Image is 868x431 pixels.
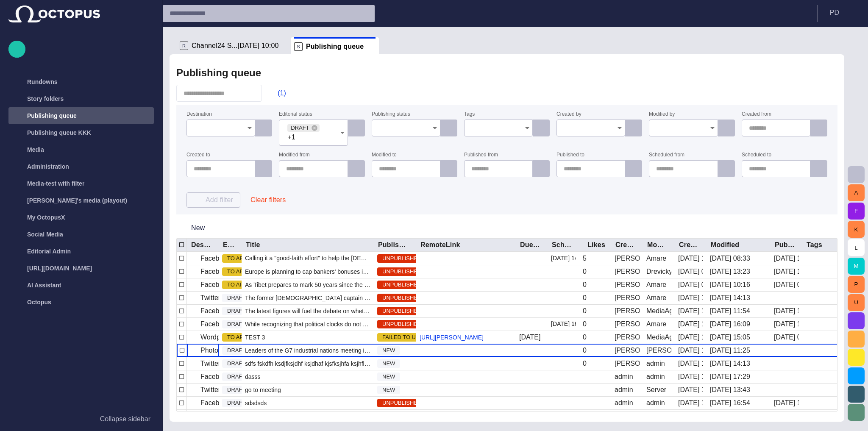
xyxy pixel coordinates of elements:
[551,252,576,265] div: 8/19 14:40
[583,333,587,342] div: 0
[200,253,230,264] p: Facebook
[583,359,587,368] div: 0
[377,320,426,328] span: UNPUBLISHED
[279,111,312,117] label: Editorial status
[287,133,295,141] span: +1
[646,398,665,408] div: admin
[774,306,799,316] div: 3/23/2016 15:15
[678,293,703,303] div: 5/16/2013 15:23
[100,414,150,424] p: Collapse sidebar
[646,267,671,276] div: Drevicky
[8,141,154,158] div: Media
[200,332,260,342] p: Wordpress Reunion
[774,267,799,276] div: 8/19 15:47
[222,399,250,407] span: DRAFT
[647,241,668,249] div: Modified by
[710,359,750,368] div: 6/7/2016 14:13
[615,306,640,316] div: Janko
[8,192,154,209] div: [PERSON_NAME]'s media (playout)
[742,111,771,117] label: Created from
[615,333,640,342] div: Carole
[464,152,498,158] label: Published from
[294,42,303,51] p: S
[519,333,540,342] div: 3/3/2016
[807,241,822,249] div: Tags
[265,86,290,101] button: (1)
[8,175,154,192] div: Media-test with filter
[774,280,799,289] div: 5/7/2018 09:30
[710,398,750,408] div: 8/22/2017 16:54
[245,281,370,289] span: As Tibet prepares to mark 50 years since the Dalai Lama fled
[646,306,671,316] div: MediaAgent
[222,333,268,342] span: TO APPROVE
[279,152,310,158] label: Modified from
[27,213,65,222] p: My OctopusX
[823,5,863,20] button: PD
[583,320,587,329] div: 0
[615,359,640,368] div: Janko
[8,294,154,311] div: Octopus
[710,306,750,316] div: 7/21/2022 11:54
[615,293,640,303] div: Janko
[27,247,71,256] p: Editorial Admin
[848,221,865,238] button: K
[186,111,212,117] label: Destination
[222,294,250,302] span: DRAFT
[464,111,475,117] label: Tags
[377,294,426,302] span: UNPUBLISHED
[679,241,700,249] div: Created
[678,346,703,355] div: 7/3/2014 11:25
[774,320,799,329] div: 9/4 16:06
[222,281,268,289] span: TO APPROVE
[646,280,666,289] div: Amare
[646,385,666,395] div: Server
[848,239,865,256] button: L
[176,220,220,236] button: New
[27,78,58,86] p: Rundowns
[245,254,370,262] span: Calling it a "good-faith effort" to help the Egyptian people, U.S. Secretary of State John Kerry ...
[191,241,212,249] div: Destination
[245,333,265,342] span: TEST 3
[646,333,671,342] div: MediaAgent
[416,333,487,342] a: [URL][PERSON_NAME]
[711,241,739,249] div: Modified
[615,372,633,381] div: admin
[615,254,640,263] div: Janko
[222,307,250,315] span: DRAFT
[774,398,799,408] div: 3/24/2016 18:11
[200,398,230,408] p: Facebook
[244,122,256,134] button: Open
[306,42,364,51] span: Publishing queue
[200,359,220,369] p: Twitter
[710,280,750,289] div: 9/3 10:16
[377,359,400,368] span: NEW
[246,241,260,249] div: Title
[200,345,231,356] p: Photo test
[420,241,460,249] div: RemoteLink
[646,254,666,263] div: Amare
[587,241,605,249] div: Likes
[377,386,400,394] span: NEW
[377,333,450,342] span: FAILED TO UN-PUBLISH
[200,385,220,395] p: Twitter
[337,127,348,139] button: Open
[583,306,587,316] div: 0
[186,152,210,158] label: Created to
[848,276,865,293] button: P
[200,306,230,316] p: Facebook
[615,320,640,329] div: Janko
[8,6,100,22] img: Octopus News Room
[176,67,261,79] h2: Publishing queue
[8,411,154,428] button: Collapse sidebar
[678,372,703,381] div: 3/23/2016 13:42
[200,267,230,277] p: Facebook
[649,152,684,158] label: Scheduled from
[200,280,230,290] p: Facebook
[287,124,319,132] div: DRAFT
[377,373,400,381] span: NEW
[646,346,671,355] div: david
[222,373,250,381] span: DRAFT
[678,398,703,408] div: 3/23/2016 13:45
[372,152,397,158] label: Modified to
[678,254,703,263] div: 4/9/2013 15:40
